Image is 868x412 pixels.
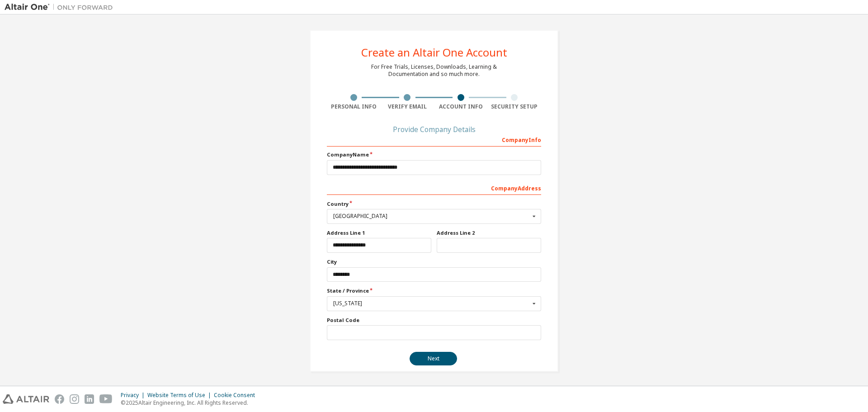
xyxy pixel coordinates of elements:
div: For Free Trials, Licenses, Downloads, Learning & Documentation and so much more. [371,63,497,78]
img: facebook.svg [55,394,64,404]
div: Verify Email [381,103,434,110]
div: Personal Info [327,103,381,110]
div: Company Address [327,180,541,195]
img: instagram.svg [70,394,79,404]
img: youtube.svg [99,394,113,404]
p: © 2025 Altair Engineering, Inc. All Rights Reserved. [121,399,260,407]
label: Country [327,200,541,208]
div: Company Info [327,132,541,147]
label: State / Province [327,287,541,294]
label: Company Name [327,151,541,158]
img: Altair One [5,3,118,12]
img: linkedin.svg [85,394,94,404]
label: Postal Code [327,317,541,324]
div: Privacy [121,392,147,399]
div: Provide Company Details [327,127,541,132]
div: Account Info [434,103,488,110]
button: Next [410,352,457,365]
div: Security Setup [488,103,542,110]
label: Address Line 2 [437,229,541,237]
img: altair_logo.svg [3,394,49,404]
div: Create an Altair One Account [361,47,507,58]
div: [US_STATE] [333,301,530,306]
div: Cookie Consent [214,392,260,399]
div: [GEOGRAPHIC_DATA] [333,213,530,219]
div: Website Terms of Use [147,392,214,399]
label: Address Line 1 [327,229,431,237]
label: City [327,258,541,265]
